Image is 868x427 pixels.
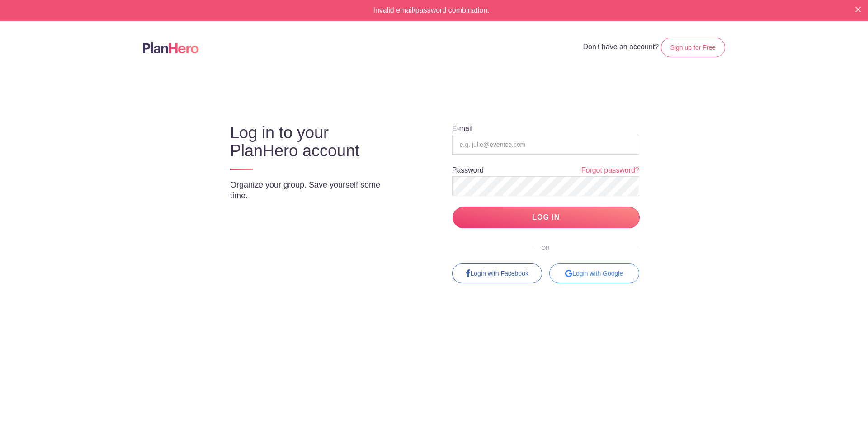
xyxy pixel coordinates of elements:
[453,207,640,228] input: LOG IN
[581,165,639,176] a: Forgot password?
[143,42,199,53] img: Logo main planhero
[230,179,400,201] p: Organize your group. Save yourself some time.
[452,135,639,155] input: e.g. julie@eventco.com
[583,43,659,51] span: Don't have an account?
[230,124,400,160] h3: Log in to your PlanHero account
[855,7,861,12] img: X small white
[534,245,557,251] span: OR
[452,125,472,132] label: E-mail
[452,167,484,174] label: Password
[661,38,725,57] a: Sign up for Free
[855,5,861,13] button: Close
[549,263,639,283] div: Login with Google
[452,263,542,283] a: Login with Facebook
